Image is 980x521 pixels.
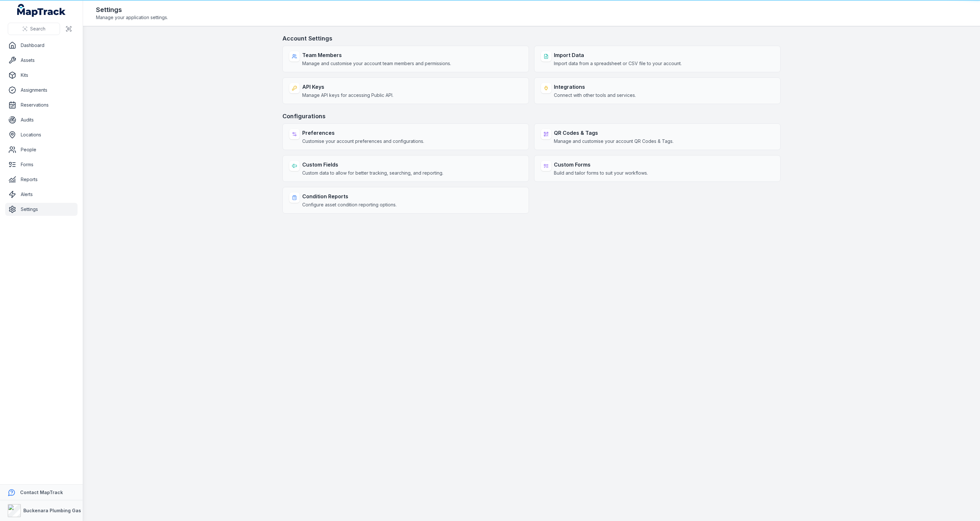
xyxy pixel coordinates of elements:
[17,4,66,17] a: MapTrack
[96,5,168,14] h2: Settings
[554,51,682,59] strong: Import Data
[302,60,451,67] span: Manage and customise your account team members and permissions.
[302,129,424,137] strong: Preferences
[302,51,451,59] strong: Team Members
[5,158,78,171] a: Forms
[282,155,529,182] a: Custom FieldsCustom data to allow for better tracking, searching, and reporting.
[5,84,78,97] a: Assignments
[554,170,648,176] span: Build and tailor forms to suit your workflows.
[302,138,424,145] span: Customise your account preferences and configurations.
[5,188,78,201] a: Alerts
[5,143,78,156] a: People
[5,173,78,186] a: Reports
[282,123,529,150] a: PreferencesCustomise your account preferences and configurations.
[20,490,63,495] strong: Contact MapTrack
[534,155,781,182] a: Custom FormsBuild and tailor forms to suit your workflows.
[534,77,781,104] a: IntegrationsConnect with other tools and services.
[5,69,78,82] a: Kits
[302,161,443,168] strong: Custom Fields
[534,123,781,150] a: QR Codes & TagsManage and customise your account QR Codes & Tags.
[554,92,636,98] span: Connect with other tools and services.
[282,46,529,72] a: Team MembersManage and customise your account team members and permissions.
[302,170,443,176] span: Custom data to allow for better tracking, searching, and reporting.
[302,192,397,200] strong: Condition Reports
[554,161,648,168] strong: Custom Forms
[302,202,397,208] span: Configure asset condition reporting options.
[30,26,45,32] span: Search
[96,14,168,21] span: Manage your application settings.
[534,46,781,72] a: Import DataImport data from a spreadsheet or CSV file to your account.
[554,83,636,91] strong: Integrations
[5,39,78,52] a: Dashboard
[554,60,682,67] span: Import data from a spreadsheet or CSV file to your account.
[554,138,674,145] span: Manage and customise your account QR Codes & Tags.
[282,187,529,214] a: Condition ReportsConfigure asset condition reporting options.
[302,92,393,98] span: Manage API keys for accessing Public API.
[8,23,60,35] button: Search
[5,128,78,141] a: Locations
[5,203,78,216] a: Settings
[23,508,109,513] strong: Buckenara Plumbing Gas & Electrical
[5,54,78,67] a: Assets
[5,113,78,126] a: Audits
[282,34,781,43] h3: Account Settings
[282,112,781,121] h3: Configurations
[554,129,674,137] strong: QR Codes & Tags
[302,83,393,91] strong: API Keys
[282,77,529,104] a: API KeysManage API keys for accessing Public API.
[5,98,78,111] a: Reservations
